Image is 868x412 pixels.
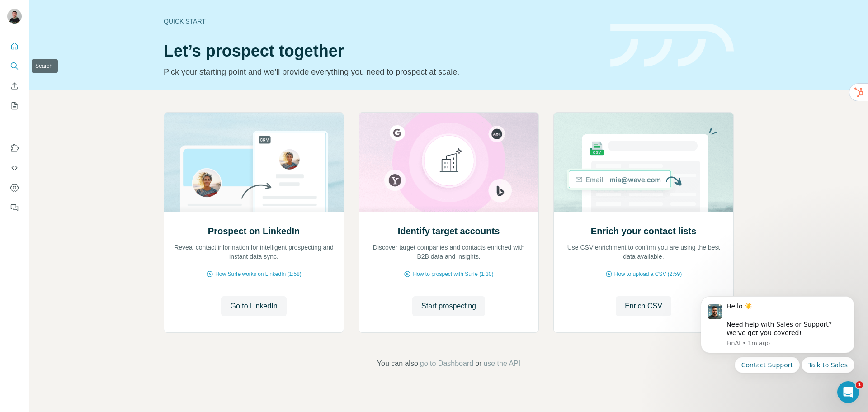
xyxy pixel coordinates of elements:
span: Start prospecting [421,301,476,312]
img: Avatar [7,9,22,24]
button: use the API [483,358,520,369]
iframe: Intercom live chat [837,381,859,403]
h2: Identify target accounts [398,225,500,237]
img: banner [610,24,734,67]
p: Use CSV enrichment to confirm you are using the best data available. [563,243,724,261]
button: Use Surfe API [7,160,22,176]
div: Quick start [164,17,599,26]
img: Identify target accounts [359,113,539,212]
button: Go to LinkedIn [221,296,286,316]
button: Feedback [7,199,22,216]
iframe: Intercom notifications message [687,285,868,407]
button: go to Dashboard [420,358,473,369]
span: How Surfe works on LinkedIn (1:58) [215,270,302,278]
span: You can also [377,358,418,369]
button: Dashboard [7,180,22,196]
button: Enrich CSV [616,296,671,316]
button: Use Surfe on LinkedIn [7,140,22,156]
img: Enrich your contact lists [553,113,734,212]
h1: Let’s prospect together [164,42,599,60]
button: Start prospecting [412,296,485,316]
p: Pick your starting point and we’ll provide everything you need to prospect at scale. [164,66,599,78]
button: Search [7,58,22,74]
span: or [475,358,481,369]
button: Quick start [7,38,22,54]
p: Discover target companies and contacts enriched with B2B data and insights. [368,243,529,261]
span: 1 [856,381,863,388]
span: Enrich CSV [625,301,662,312]
img: Prospect on LinkedIn [164,113,344,212]
span: How to prospect with Surfe (1:30) [413,270,493,278]
button: My lists [7,98,22,114]
button: Enrich CSV [7,78,22,94]
span: How to upload a CSV (2:59) [614,270,682,278]
span: Go to LinkedIn [230,301,277,312]
h2: Prospect on LinkedIn [208,225,300,237]
h2: Enrich your contact lists [591,225,696,237]
p: Reveal contact information for intelligent prospecting and instant data sync. [173,243,335,261]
